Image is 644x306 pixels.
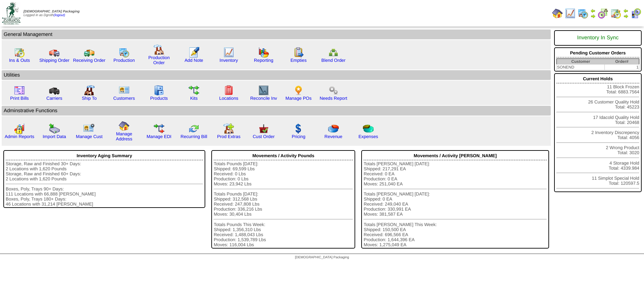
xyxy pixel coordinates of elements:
td: Utilities [2,70,551,80]
a: Manage Cust [76,134,102,139]
img: calendarprod.gif [119,47,129,58]
img: workflow.gif [189,85,199,96]
a: Production [113,58,135,63]
img: home.gif [552,8,563,19]
img: graph2.png [14,123,25,134]
a: Products [150,96,168,101]
a: Print Bills [10,96,29,101]
img: network.png [328,47,339,58]
td: Adminstrative Functions [2,106,551,116]
a: Recurring Bill [180,134,207,139]
div: Inventory Aging Summary [6,151,203,160]
a: Production Order [148,55,170,65]
a: Customers [113,96,135,101]
img: edi.gif [154,123,164,134]
a: Empties [290,58,307,63]
img: calendarcustomer.gif [631,8,641,19]
a: Needs Report [320,96,347,101]
img: truck2.gif [84,47,95,58]
img: factory.gif [154,44,164,55]
a: Manage Address [116,131,132,141]
a: Expenses [359,134,378,139]
img: arrowright.gif [590,13,596,19]
a: Revenue [324,134,342,139]
th: Order# [605,59,639,64]
img: import.gif [49,123,60,134]
a: Add Note [184,58,203,63]
img: truck.gif [49,47,60,58]
td: 1 [605,64,639,70]
a: Receiving Order [73,58,105,63]
span: [DEMOGRAPHIC_DATA] Packaging [295,256,349,259]
img: arrowleft.gif [590,8,596,13]
a: Kits [190,96,198,101]
a: Pricing [292,134,306,139]
img: calendarinout.gif [14,47,25,58]
img: calendarprod.gif [578,8,588,19]
a: Manage POs [285,96,312,101]
a: Inventory [220,58,238,63]
div: Movements / Activity [PERSON_NAME] [364,151,547,160]
img: cust_order.png [258,123,269,134]
img: line_graph2.gif [258,85,269,96]
div: Pending Customer Orders [556,49,639,57]
a: Reporting [254,58,273,63]
img: arrowright.gif [623,13,629,19]
a: Import Data [43,134,66,139]
img: workflow.png [328,85,339,96]
a: Manage EDI [147,134,171,139]
a: Cust Order [253,134,274,139]
img: pie_chart.png [328,123,339,134]
div: Storage, Raw and Finished 30+ Days: 2 Locations with 1,620 Pounds Storage, Raw and Finished 60+ D... [6,161,203,207]
img: graph.gif [258,47,269,58]
td: General Management [2,30,551,39]
img: truck3.gif [49,85,60,96]
img: reconcile.gif [189,123,199,134]
img: orders.gif [189,47,199,58]
div: Totals [PERSON_NAME] [DATE]: Shipped: 217,291 EA Received: 0 EA Production: 0 EA Moves: 251,040 E... [364,161,547,247]
img: customers.gif [119,85,129,96]
span: Logged in as Dgroth [23,10,79,17]
div: Current Holds [556,75,639,83]
a: Blend Order [321,58,345,63]
a: (logout) [54,13,65,17]
img: po.png [293,85,304,96]
img: arrowleft.gif [623,8,629,13]
img: prodextras.gif [223,123,234,134]
img: line_graph.gif [565,8,576,19]
a: Locations [219,96,238,101]
a: Carriers [46,96,62,101]
img: dollar.gif [293,123,304,134]
span: [DEMOGRAPHIC_DATA] Packaging [23,10,79,13]
img: calendarblend.gif [598,8,608,19]
td: SONEND [556,64,604,70]
div: Totals Pounds [DATE]: Shipped: 69,599 Lbs Received: 0 Lbs Production: 0 Lbs Moves: 23,942 Lbs Tot... [214,161,353,247]
img: home.gif [119,121,129,131]
a: Ins & Outs [9,58,30,63]
img: pie_chart2.png [363,123,374,134]
img: invoice2.gif [14,85,25,96]
div: 11 Block Frozen Total: 6883.7564 26 Customer Quality Hold Total: 45223 17 Idacold Quality Hold To... [554,73,642,192]
a: Ship To [82,96,97,101]
img: locations.gif [223,85,234,96]
div: Movements / Activity Pounds [214,151,353,160]
img: calendarinout.gif [610,8,621,19]
a: Reconcile Inv [250,96,277,101]
img: zoroco-logo-small.webp [2,2,20,25]
img: line_graph.gif [223,47,234,58]
img: workorder.gif [293,47,304,58]
a: Admin Reports [5,134,34,139]
a: Shipping Order [39,58,69,63]
th: Customer [556,59,604,64]
div: Inventory In Sync [556,32,639,44]
img: factory2.gif [84,85,95,96]
a: Prod Extras [217,134,240,139]
img: managecust.png [83,123,96,134]
img: cabinet.gif [154,85,164,96]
